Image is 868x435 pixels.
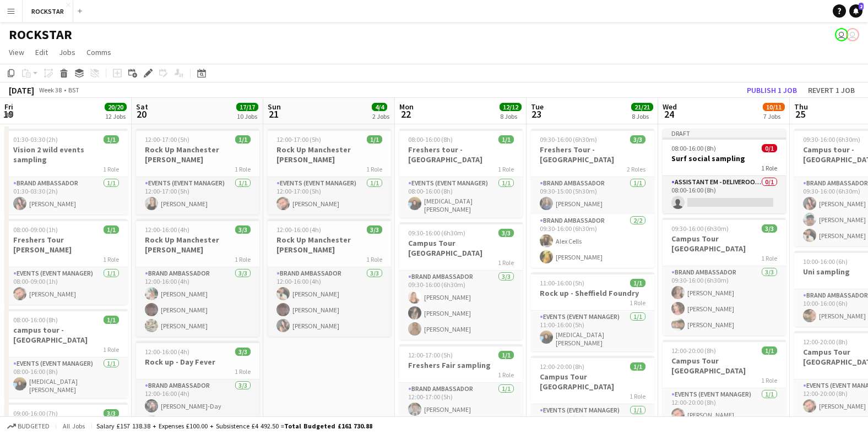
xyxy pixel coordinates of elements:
[103,255,119,263] span: 1 Role
[268,102,281,112] span: Sun
[793,108,808,120] span: 25
[408,135,453,144] span: 08:00-16:00 (8h)
[13,225,58,234] span: 08:00-09:00 (1h)
[763,112,784,120] div: 7 Jobs
[632,112,653,120] div: 8 Jobs
[61,422,87,430] span: All jobs
[23,1,73,22] button: ROCKSTAR
[235,348,251,356] span: 3/3
[136,219,259,337] app-job-card: 12:00-16:00 (4h)3/3Rock Up Manchester [PERSON_NAME]1 RoleBrand Ambassador3/312:00-16:00 (4h)[PERS...
[663,234,786,254] h3: Campus Tour [GEOGRAPHIC_DATA]
[835,28,848,41] app-user-avatar: Ed Harvey
[531,372,654,392] h3: Campus Tour [GEOGRAPHIC_DATA]
[742,83,801,97] button: Publish 1 job
[9,26,72,43] h1: ROCKSTAR
[268,129,391,214] app-job-card: 12:00-17:00 (5h)1/1Rock Up Manchester [PERSON_NAME]1 RoleEvents (Event Manager)1/112:00-17:00 (5h...
[268,177,391,214] app-card-role: Events (Event Manager)1/112:00-17:00 (5h)[PERSON_NAME]
[803,338,848,346] span: 12:00-20:00 (8h)
[136,102,148,112] span: Sat
[531,177,654,214] app-card-role: Brand Ambassador1/109:30-15:00 (5h30m)[PERSON_NAME]
[500,103,522,111] span: 12/12
[399,360,523,370] h3: Freshers Fair sampling
[4,145,128,164] h3: Vision 2 wild events sampling
[145,348,189,356] span: 12:00-16:00 (4h)
[103,165,119,173] span: 1 Role
[145,225,189,234] span: 12:00-16:00 (4h)
[237,112,258,120] div: 10 Jobs
[804,83,859,97] button: Revert 1 job
[498,371,514,379] span: 1 Role
[4,267,128,305] app-card-role: Events (Event Manager)1/108:00-09:00 (1h)[PERSON_NAME]
[849,4,862,18] a: 2
[661,108,677,120] span: 24
[372,112,389,120] div: 2 Jobs
[276,225,321,234] span: 12:00-16:00 (4h)
[408,351,453,359] span: 12:00-17:00 (5h)
[136,177,259,214] app-card-role: Events (Event Manager)1/112:00-17:00 (5h)[PERSON_NAME]
[540,362,584,371] span: 12:00-20:00 (8h)
[630,135,645,144] span: 3/3
[136,129,259,214] div: 12:00-17:00 (5h)1/1Rock Up Manchester [PERSON_NAME]1 RoleEvents (Event Manager)1/112:00-17:00 (5h...
[399,102,414,112] span: Mon
[399,222,523,340] app-job-card: 09:30-16:00 (6h30m)3/3Campus Tour [GEOGRAPHIC_DATA]1 RoleBrand Ambassador3/309:30-16:00 (6h30m)[P...
[761,376,777,384] span: 1 Role
[630,392,645,400] span: 1 Role
[4,357,128,398] app-card-role: Events (Event Manager)1/108:00-16:00 (8h)[MEDICAL_DATA][PERSON_NAME]
[859,3,864,10] span: 2
[531,129,654,268] app-job-card: 09:30-16:00 (6h30m)3/3Freshers Tour - [GEOGRAPHIC_DATA]2 RolesBrand Ambassador1/109:30-15:00 (5h3...
[59,47,75,57] span: Jobs
[3,108,13,120] span: 19
[762,346,777,355] span: 1/1
[627,165,645,173] span: 2 Roles
[531,214,654,268] app-card-role: Brand Ambassador2/209:30-16:00 (6h30m)Alex Cells[PERSON_NAME]
[105,112,126,120] div: 12 Jobs
[498,135,514,144] span: 1/1
[663,129,786,213] app-job-card: Draft08:00-16:00 (8h)0/1Surf social sampling1 RoleAssistant EM - Deliveroo FR0/108:00-16:00 (8h)
[671,144,716,152] span: 08:00-16:00 (8h)
[663,218,786,335] app-job-card: 09:30-16:00 (6h30m)3/3Campus Tour [GEOGRAPHIC_DATA]1 RoleBrand Ambassador3/309:30-16:00 (6h30m)[P...
[762,224,777,233] span: 3/3
[846,28,859,41] app-user-avatar: Ed Harvey
[268,267,391,337] app-card-role: Brand Ambassador3/312:00-16:00 (4h)[PERSON_NAME][PERSON_NAME][PERSON_NAME]
[399,238,523,258] h3: Campus Tour [GEOGRAPHIC_DATA]
[531,145,654,164] h3: Freshers Tour - [GEOGRAPHIC_DATA]
[663,356,786,376] h3: Campus Tour [GEOGRAPHIC_DATA]
[763,103,785,111] span: 10/11
[398,108,414,120] span: 22
[104,135,119,144] span: 1/1
[82,45,116,59] a: Comms
[4,309,128,398] div: 08:00-16:00 (8h)1/1campus tour - [GEOGRAPHIC_DATA]1 RoleEvents (Event Manager)1/108:00-16:00 (8h)...
[630,299,645,307] span: 1 Role
[761,254,777,262] span: 1 Role
[13,409,58,417] span: 09:00-16:00 (7h)
[96,422,372,430] div: Salary £157 138.38 + Expenses £100.00 + Subsistence £4 492.50 =
[136,145,259,164] h3: Rock Up Manchester [PERSON_NAME]
[367,135,382,144] span: 1/1
[762,144,777,152] span: 0/1
[367,225,382,234] span: 3/3
[408,229,465,237] span: 09:30-16:00 (6h30m)
[4,235,128,255] h3: Freshers Tour [PERSON_NAME]
[794,102,808,112] span: Thu
[663,340,786,426] app-job-card: 12:00-20:00 (8h)1/1Campus Tour [GEOGRAPHIC_DATA]1 RoleEvents (Event Manager)1/112:00-20:00 (8h)[P...
[630,362,645,371] span: 1/1
[284,422,372,430] span: Total Budgeted £161 730.88
[6,420,51,432] button: Budgeted
[4,129,128,214] app-job-card: 01:30-03:30 (2h)1/1Vision 2 wild events sampling1 RoleBrand Ambassador1/101:30-03:30 (2h)[PERSON_...
[4,219,128,305] app-job-card: 08:00-09:00 (1h)1/1Freshers Tour [PERSON_NAME]1 RoleEvents (Event Manager)1/108:00-09:00 (1h)[PER...
[268,145,391,164] h3: Rock Up Manchester [PERSON_NAME]
[531,272,654,351] app-job-card: 11:00-16:00 (5h)1/1Rock up - Sheffield Foundry1 RoleEvents (Event Manager)1/111:00-16:00 (5h)[MED...
[498,165,514,173] span: 1 Role
[671,346,716,355] span: 12:00-20:00 (8h)
[13,135,58,144] span: 01:30-03:30 (2h)
[399,344,523,420] app-job-card: 12:00-17:00 (5h)1/1Freshers Fair sampling1 RoleBrand Ambassador1/112:00-17:00 (5h)[PERSON_NAME]
[540,135,597,144] span: 09:30-16:00 (6h30m)
[663,388,786,426] app-card-role: Events (Event Manager)1/112:00-20:00 (8h)[PERSON_NAME]
[9,85,34,96] div: [DATE]
[136,235,259,255] h3: Rock Up Manchester [PERSON_NAME]
[663,102,677,112] span: Wed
